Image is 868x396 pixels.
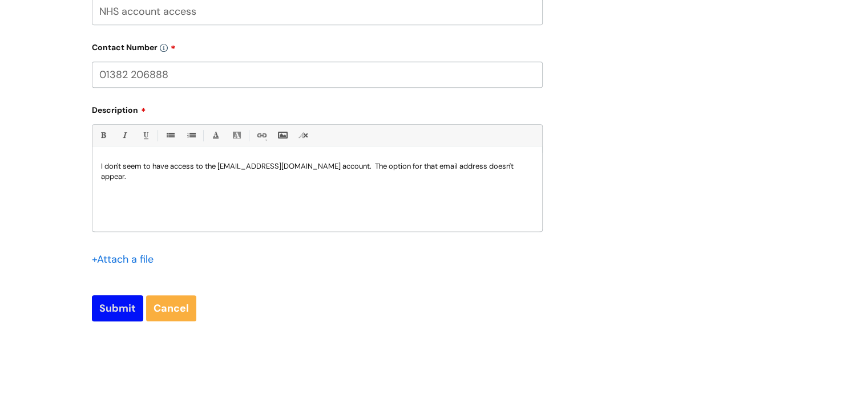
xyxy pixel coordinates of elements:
a: Bold (Ctrl-B) [96,128,110,142]
a: 1. Ordered List (Ctrl-Shift-8) [184,128,198,142]
span: + [92,252,97,266]
div: Attach a file [92,250,160,268]
img: info-icon.svg [160,44,168,52]
a: Cancel [146,295,196,321]
a: Underline(Ctrl-U) [138,128,152,142]
a: Back Color [229,128,244,142]
p: I don't seem to have access to the [EMAIL_ADDRESS][DOMAIN_NAME] account. The option for that emai... [101,161,534,182]
label: Contact Number [92,39,543,52]
a: Font Color [208,128,223,142]
label: Description [92,101,543,115]
a: Insert Image... [275,128,289,142]
a: Link [254,128,268,142]
a: • Unordered List (Ctrl-Shift-7) [163,128,177,142]
a: Remove formatting (Ctrl-\) [296,128,310,142]
a: Italic (Ctrl-I) [117,128,131,142]
input: Submit [92,295,143,321]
